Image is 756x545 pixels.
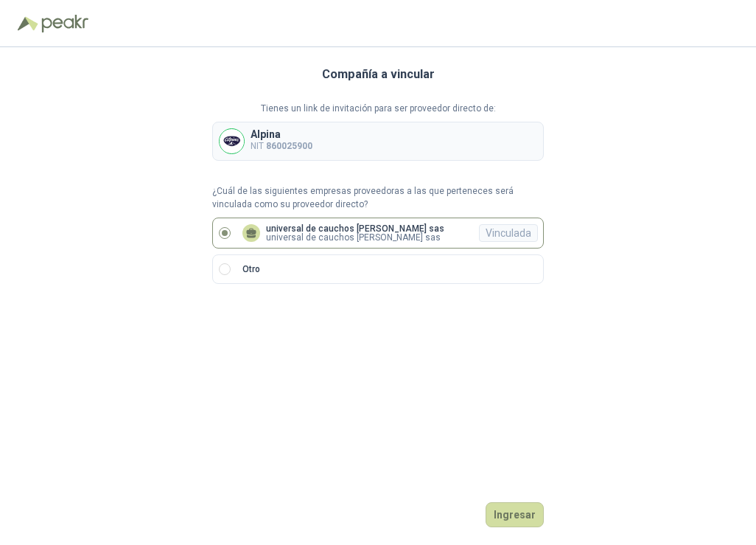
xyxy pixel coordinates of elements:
p: Tienes un link de invitación para ser proveedor directo de: [212,102,544,116]
p: NIT [251,139,312,153]
img: Peakr [41,15,88,32]
b: 860025900 [266,141,312,151]
p: Otro [242,263,260,277]
button: Ingresar [486,502,544,527]
p: ¿Cuál de las siguientes empresas proveedoras a las que perteneces será vinculada como su proveedo... [212,184,544,212]
img: Logo [18,16,38,31]
h3: Compañía a vincular [322,65,435,84]
p: Alpina [251,129,312,139]
div: Vinculada [479,224,538,242]
p: universal de cauchos [PERSON_NAME] sas [266,233,444,242]
img: Company Logo [220,129,244,153]
p: universal de cauchos [PERSON_NAME] sas [266,224,444,233]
